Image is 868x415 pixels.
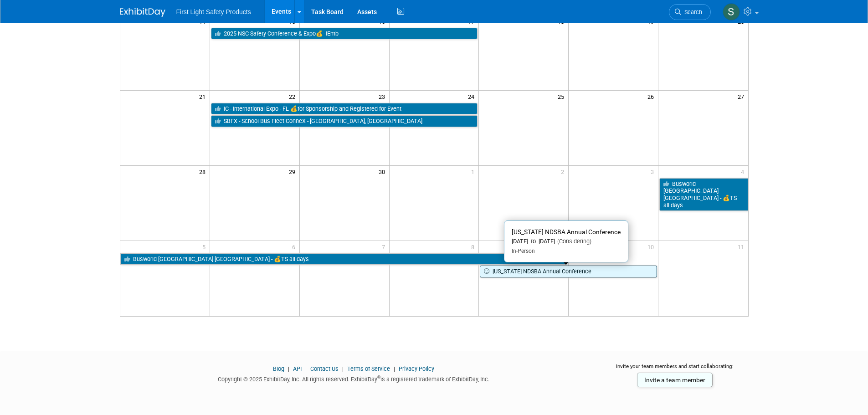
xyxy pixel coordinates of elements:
span: 27 [737,91,748,102]
a: [US_STATE] NDSBA Annual Conference [480,266,657,277]
a: Busworld [GEOGRAPHIC_DATA] [GEOGRAPHIC_DATA] - 💰TS all days [659,178,748,211]
span: | [340,365,346,372]
a: Invite a team member [637,373,713,387]
span: 10 [647,241,658,252]
span: 2 [560,166,568,177]
a: IC - International Expo - FL 💰for Sponsorship and Registered for Event [211,103,478,115]
span: 29 [288,166,299,177]
a: Contact Us [310,365,339,372]
a: Terms of Service [347,365,390,372]
span: [US_STATE] NDSBA Annual Conference [512,228,621,236]
span: Search [681,9,702,15]
span: | [303,365,309,372]
span: 1 [470,166,478,177]
span: 3 [650,166,658,177]
span: 24 [467,91,478,102]
a: Privacy Policy [399,365,434,372]
span: 28 [198,166,210,177]
span: 26 [647,91,658,102]
span: 4 [740,166,748,177]
span: 23 [378,91,389,102]
img: Steph Willemsen [723,3,740,20]
span: (Considering) [555,238,591,245]
div: [DATE] to [DATE] [512,238,621,246]
span: 5 [201,241,210,252]
span: 25 [557,91,568,102]
a: Busworld [GEOGRAPHIC_DATA] [GEOGRAPHIC_DATA] - 💰TS all days [120,253,568,265]
div: Copyright © 2025 ExhibitDay, Inc. All rights reserved. ExhibitDay is a registered trademark of Ex... [120,373,588,384]
sup: ® [377,375,380,380]
span: In-Person [512,248,535,254]
span: | [286,365,292,372]
span: | [391,365,397,372]
span: 6 [291,241,299,252]
span: 22 [288,91,299,102]
a: Blog [273,365,284,372]
span: First Light Safety Products [176,8,251,15]
span: 8 [470,241,478,252]
img: ExhibitDay [120,8,165,17]
a: API [293,365,302,372]
a: SBFX - School Bus Fleet ConneX - [GEOGRAPHIC_DATA], [GEOGRAPHIC_DATA] [211,115,478,127]
div: Invite your team members and start collaborating: [601,363,749,376]
span: 7 [381,241,389,252]
span: 21 [198,91,210,102]
a: 2025 NSC Safety Conference & Expo💰- IEmb [211,28,478,40]
span: 11 [737,241,748,252]
span: 30 [378,166,389,177]
a: Search [669,4,711,20]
